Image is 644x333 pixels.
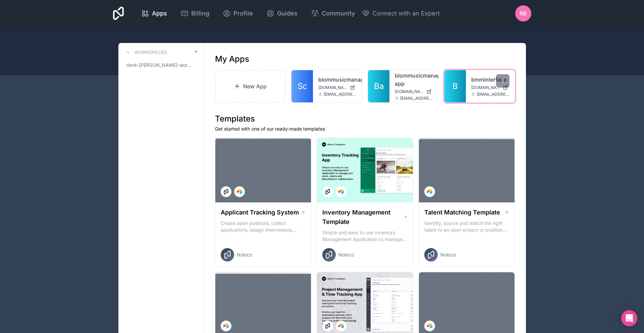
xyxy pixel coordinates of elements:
span: [DOMAIN_NAME] [395,89,424,94]
h1: Inventory Management Template [322,208,403,227]
a: Apps [136,6,172,21]
span: Sc [298,81,307,92]
span: Connect with an Expert [372,9,440,18]
p: Create open positions, collect applications, assign interviewers, centralise candidate feedback a... [221,220,306,233]
span: [EMAIL_ADDRESS][DOMAIN_NAME] [400,96,433,101]
h1: Applicant Tracking System [221,208,299,217]
span: Noloco [338,251,354,258]
a: rienk-[PERSON_NAME]-workspace [124,59,199,71]
a: [DOMAIN_NAME] [471,85,509,90]
span: [EMAIL_ADDRESS][DOMAIN_NAME] [477,92,509,97]
a: [DOMAIN_NAME] [318,85,357,90]
a: Guides [261,6,303,21]
img: Airtable Logo [338,189,344,194]
a: Workspaces [124,48,167,56]
img: Airtable Logo [237,189,242,194]
p: Identify, source and match the right talent to an open project or position with our Talent Matchi... [424,220,509,233]
span: Billing [191,9,209,18]
span: [DOMAIN_NAME] [471,85,500,90]
a: New App [215,70,286,103]
img: Airtable Logo [427,323,432,329]
a: B [444,70,466,102]
img: Airtable Logo [427,189,432,194]
a: blommusicmanagement-app [395,72,433,88]
h3: Workspaces [135,49,167,56]
h1: Templates [215,113,515,124]
span: Community [322,9,355,18]
span: Noloco [440,251,456,258]
h1: Talent Matching Template [424,208,500,217]
a: [DOMAIN_NAME] [395,89,433,94]
span: Apps [152,9,167,18]
a: blommusicmanagement [318,76,357,84]
a: Billing [175,6,215,21]
a: Ba [368,70,389,102]
span: Profile [233,9,253,18]
a: Sc [291,70,313,102]
span: [DOMAIN_NAME] [318,85,347,90]
span: [EMAIL_ADDRESS][DOMAIN_NAME] [324,92,357,97]
a: Profile [217,6,258,21]
span: RB [520,9,527,17]
span: Guides [277,9,298,18]
span: rienk-[PERSON_NAME]-workspace [126,62,193,68]
p: Get started with one of our ready-made templates [215,126,515,132]
span: Ba [374,81,384,92]
button: Connect with an Expert [362,9,440,18]
div: Open Intercom Messenger [621,310,637,326]
span: Noloco [237,251,252,258]
h1: My Apps [215,54,249,64]
span: B [452,81,458,92]
img: Airtable Logo [223,323,229,329]
img: Airtable Logo [338,323,344,329]
a: bmminterface [471,76,509,84]
a: Community [306,6,360,21]
p: Simple and easy to use Inventory Management Application to manage your stock, orders and Manufact... [322,229,408,243]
